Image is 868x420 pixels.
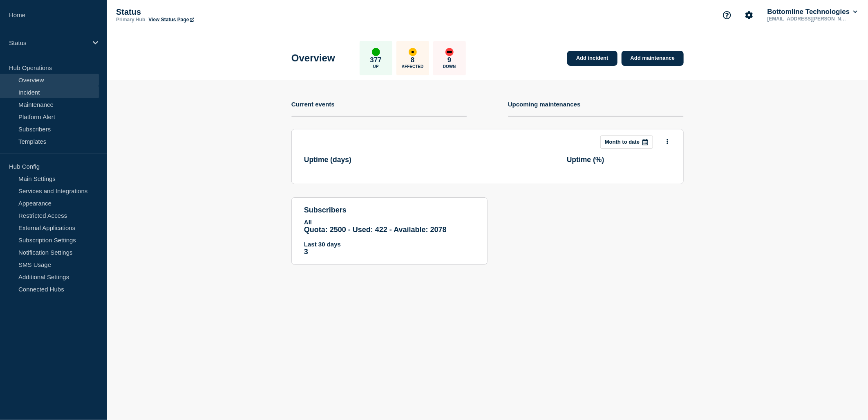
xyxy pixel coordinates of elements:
p: 3 [304,248,475,256]
h4: subscribers [304,206,475,215]
p: Up [373,64,379,69]
a: Add maintenance [622,51,684,66]
p: Affected [402,64,423,69]
button: Bottomline Technologies [766,8,859,16]
p: Last 30 days [304,241,475,248]
h1: Overview [291,52,335,64]
p: Month to date [605,139,640,145]
button: Month to date [600,135,653,149]
p: 377 [370,56,382,64]
div: up [372,48,380,56]
p: All [304,219,475,226]
p: [EMAIL_ADDRESS][PERSON_NAME][DOMAIN_NAME] [766,16,851,22]
button: Support [718,7,736,24]
button: Account settings [740,7,758,24]
h3: Uptime ( % ) [567,156,604,164]
h4: Upcoming maintenances [508,101,581,108]
span: Quota: 2500 - Used: 422 - Available: 2078 [304,226,447,234]
a: Add incident [567,51,617,66]
p: 9 [447,56,451,64]
h4: Current events [291,101,335,108]
p: 8 [411,56,414,64]
p: Status [9,39,87,46]
p: Primary Hub [116,17,145,23]
p: Down [443,64,456,69]
h3: Uptime ( days ) [304,156,351,164]
a: View Status Page [148,17,194,23]
div: affected [409,48,417,56]
p: Status [116,7,280,17]
div: down [445,48,454,56]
